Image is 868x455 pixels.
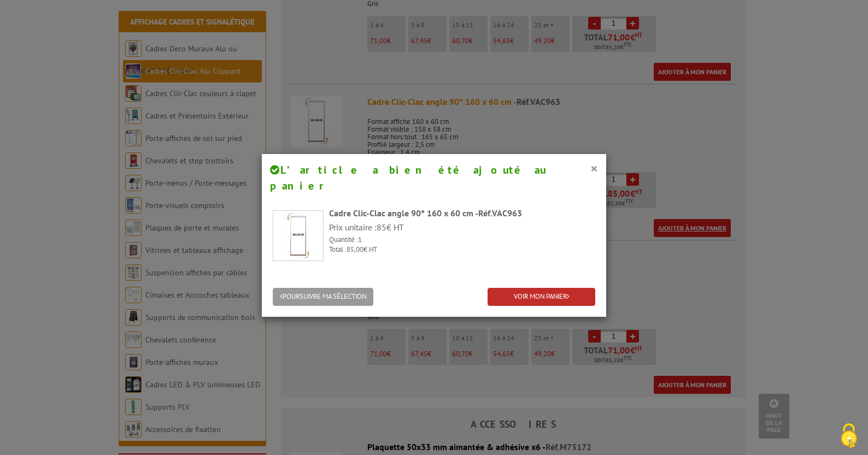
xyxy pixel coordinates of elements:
[347,245,363,254] span: 85,00
[590,161,598,175] button: ×
[377,222,386,233] span: 85
[273,288,373,306] button: POURSUIVRE MA SÉLECTION
[329,235,595,245] p: Quantité :
[329,245,595,255] p: Total : € HT
[329,221,595,234] p: Prix unitaire : € HT
[329,207,595,220] div: Cadre Clic-Clac angle 90° 160 x 60 cm -
[835,422,863,450] img: Cookies (fenêtre modale)
[478,208,522,218] span: Réf.VAC963
[488,288,595,306] a: VOIR MON PANIER
[358,235,362,244] span: 1
[270,162,598,193] h4: L’article a bien été ajouté au panier
[830,418,868,455] button: Cookies (fenêtre modale)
